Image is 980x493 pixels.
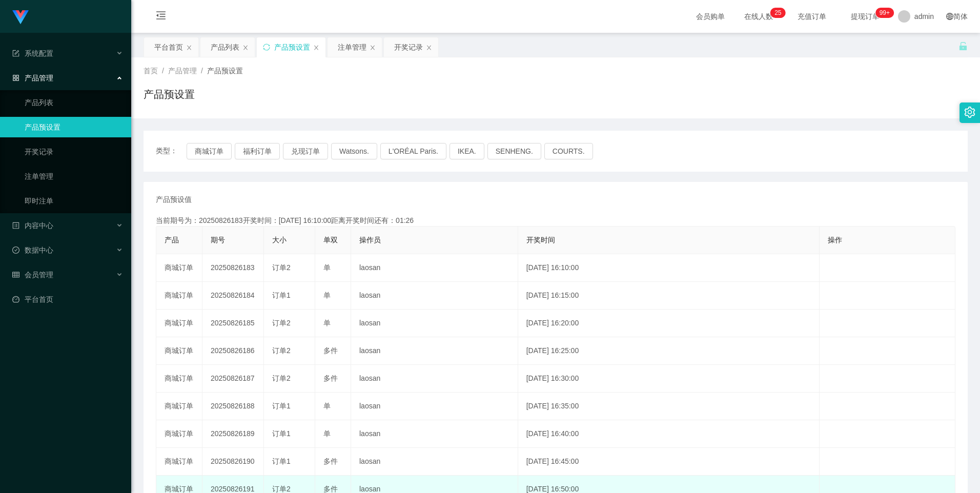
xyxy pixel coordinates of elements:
span: 多件 [323,457,338,465]
img: logo.9652507e.png [12,10,29,25]
i: 图标: unlock [958,42,968,51]
td: 20250826186 [202,337,264,365]
td: [DATE] 16:30:00 [518,365,820,393]
a: 即时注单 [25,191,123,211]
sup: 25 [770,8,785,18]
span: 期号 [211,236,225,244]
td: laosan [351,448,518,476]
i: 图标: table [12,271,19,278]
span: 数据中心 [12,246,53,254]
td: laosan [351,310,518,337]
span: 订单2 [272,346,291,355]
span: 产品 [165,236,179,244]
span: 订单2 [272,319,291,327]
i: 图标: profile [12,222,19,229]
div: 注单管理 [338,37,366,57]
i: 图标: global [946,13,953,20]
i: 图标: close [370,45,376,51]
i: 图标: close [186,45,192,51]
td: laosan [351,365,518,393]
td: 商城订单 [156,393,202,420]
td: 商城订单 [156,282,202,310]
span: 会员管理 [12,271,53,279]
td: laosan [351,282,518,310]
span: / [162,67,164,75]
div: 当前期号为：20250826183开奖时间：[DATE] 16:10:00距离开奖时间还有：01:26 [156,215,955,226]
button: IKEA. [450,143,484,159]
span: 单 [323,402,331,410]
i: 图标: close [426,45,432,51]
i: 图标: menu-fold [144,1,178,33]
button: 兑现订单 [283,143,328,159]
p: 2 [774,8,778,18]
span: 操作 [828,236,842,244]
td: 20250826190 [202,448,264,476]
i: 图标: close [242,45,249,51]
span: 开奖时间 [526,236,555,244]
span: 订单1 [272,291,291,299]
i: 图标: sync [263,44,270,51]
span: 单 [323,291,331,299]
a: 产品列表 [25,92,123,113]
span: 内容中心 [12,221,53,230]
button: COURTS. [544,143,593,159]
td: 20250826184 [202,282,264,310]
td: 20250826189 [202,420,264,448]
i: 图标: close [313,45,319,51]
p: 5 [778,8,782,18]
td: 20250826187 [202,365,264,393]
i: 图标: form [12,50,19,57]
span: / [201,67,203,75]
td: [DATE] 16:45:00 [518,448,820,476]
h1: 产品预设置 [144,87,195,102]
button: L'ORÉAL Paris. [380,143,446,159]
span: 产品预设置 [207,67,243,75]
div: 产品预设置 [274,37,310,57]
span: 单 [323,429,331,438]
button: 福利订单 [235,143,280,159]
span: 多件 [323,374,338,382]
span: 订单2 [272,263,291,272]
span: 首页 [144,67,158,75]
td: 商城订单 [156,448,202,476]
span: 产品管理 [168,67,197,75]
td: [DATE] 16:10:00 [518,254,820,282]
span: 充值订单 [792,13,831,20]
button: 商城订单 [187,143,232,159]
td: [DATE] 16:35:00 [518,393,820,420]
button: SENHENG. [487,143,541,159]
sup: 977 [875,8,894,18]
span: 产品管理 [12,74,53,82]
td: 商城订单 [156,254,202,282]
td: 商城订单 [156,310,202,337]
a: 注单管理 [25,166,123,187]
td: 商城订单 [156,420,202,448]
span: 提现订单 [846,13,885,20]
td: laosan [351,393,518,420]
i: 图标: setting [964,107,975,118]
a: 图标: dashboard平台首页 [12,289,123,310]
span: 订单2 [272,374,291,382]
td: [DATE] 16:15:00 [518,282,820,310]
a: 开奖记录 [25,141,123,162]
button: Watsons. [331,143,377,159]
td: laosan [351,420,518,448]
td: laosan [351,337,518,365]
span: 单 [323,319,331,327]
span: 多件 [323,346,338,355]
td: 商城订单 [156,365,202,393]
td: 20250826188 [202,393,264,420]
span: 订单1 [272,429,291,438]
span: 类型： [156,143,187,159]
span: 大小 [272,236,287,244]
td: 商城订单 [156,337,202,365]
div: 开奖记录 [394,37,423,57]
td: [DATE] 16:40:00 [518,420,820,448]
i: 图标: check-circle-o [12,246,19,254]
span: 在线人数 [739,13,778,20]
td: 20250826185 [202,310,264,337]
a: 产品预设置 [25,117,123,137]
span: 单 [323,263,331,272]
div: 平台首页 [154,37,183,57]
span: 多件 [323,485,338,493]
